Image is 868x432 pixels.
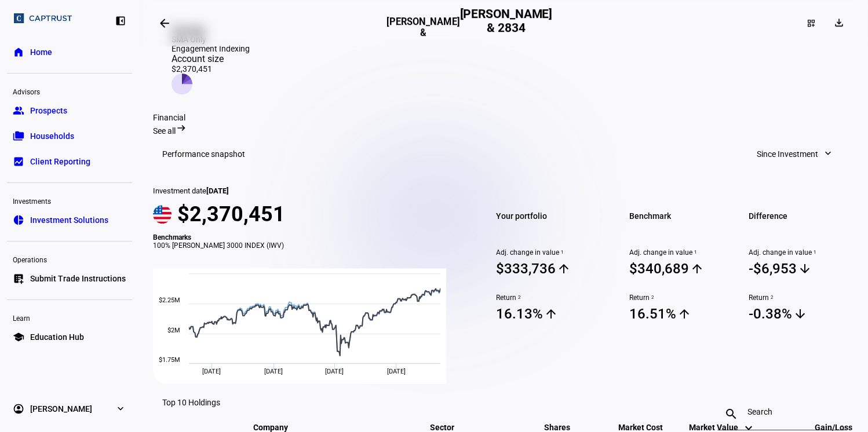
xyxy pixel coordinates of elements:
[717,407,745,421] mat-icon: search
[650,294,654,302] sup: 2
[158,16,172,30] mat-icon: arrow_backwards
[30,156,90,167] span: Client Reporting
[689,423,756,432] span: Market Value
[13,273,24,284] eth-mat-symbol: list_alt_add
[527,423,570,432] span: Shares
[177,202,285,226] span: $2,370,451
[822,148,834,159] mat-icon: expand_more
[172,44,250,53] div: Engagement Indexing
[325,368,344,375] span: [DATE]
[459,7,552,39] h2: [PERSON_NAME] & 2834
[516,294,520,302] sup: 2
[7,41,132,64] a: homeHome
[386,16,459,38] h3: [PERSON_NAME] &
[495,294,601,302] span: Return
[30,130,74,142] span: Households
[172,64,250,74] div: $2,370,451
[115,403,126,415] eth-mat-symbol: expand_more
[30,331,84,343] span: Education Hub
[7,309,132,325] div: Learn
[629,294,735,302] span: Return
[690,262,704,276] mat-icon: arrow_upward
[30,273,126,284] span: Submit Trade Instructions
[495,248,601,257] span: Adj. change in value
[206,186,229,195] span: [DATE]
[833,17,845,28] mat-icon: download
[30,214,108,226] span: Investment Solutions
[495,208,601,224] span: Your portfolio
[798,262,812,276] mat-icon: arrow_downward
[749,260,854,277] span: -$6,953
[387,368,406,375] span: [DATE]
[7,125,132,148] a: folder_copyHouseholds
[30,46,52,58] span: Home
[13,156,24,167] eth-mat-symbol: bid_landscape
[264,368,283,375] span: [DATE]
[30,403,92,415] span: [PERSON_NAME]
[7,83,132,99] div: Advisors
[749,305,854,323] span: -0.38%
[749,294,854,302] span: Return
[30,105,67,116] span: Prospects
[13,130,24,142] eth-mat-symbol: folder_copy
[629,305,735,323] span: 16.51%
[7,150,132,173] a: bid_landscapeClient Reporting
[159,296,180,304] text: $2.25M
[544,307,557,321] mat-icon: arrow_upward
[812,248,816,257] sup: 1
[153,241,463,250] div: 100% [PERSON_NAME] 3000 INDEX (IWV)
[167,327,180,334] text: $2M
[7,99,132,122] a: groupProspects
[629,260,735,277] span: $340,689
[176,122,187,134] mat-icon: arrow_right_alt
[13,105,24,116] eth-mat-symbol: group
[495,261,555,277] div: $333,736
[747,407,815,416] input: Search
[7,192,132,208] div: Investments
[559,248,563,257] sup: 1
[629,248,735,257] span: Adj. change in value
[13,214,24,226] eth-mat-symbol: pie_chart
[749,208,854,224] span: Difference
[13,331,24,343] eth-mat-symbol: school
[495,305,601,323] span: 16.13%
[159,356,180,364] text: $1.75M
[162,398,220,407] eth-data-table-title: Top 10 Holdings
[253,423,305,432] span: Company
[769,294,774,302] sup: 2
[749,248,854,257] span: Adj. change in value
[162,149,245,159] h3: Performance snapshot
[13,403,24,415] eth-mat-symbol: account_circle
[202,368,221,375] span: [DATE]
[153,233,463,241] div: Benchmarks
[153,126,176,136] span: See all
[797,423,852,432] span: Gain/Loss
[556,262,570,276] mat-icon: arrow_upward
[629,208,735,224] span: Benchmark
[745,142,845,166] button: Since Investment
[793,307,807,321] mat-icon: arrow_downward
[153,186,463,195] div: Investment date
[153,113,854,122] div: Financial
[7,208,132,232] a: pie_chartInvestment Solutions
[601,423,663,432] span: Market Cost
[421,423,463,432] span: Sector
[7,251,132,267] div: Operations
[692,248,697,257] sup: 1
[115,15,126,27] eth-mat-symbol: left_panel_close
[13,46,24,58] eth-mat-symbol: home
[807,19,816,28] mat-icon: dashboard_customize
[677,307,691,321] mat-icon: arrow_upward
[172,53,250,64] div: Account size
[757,142,818,166] span: Since Investment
